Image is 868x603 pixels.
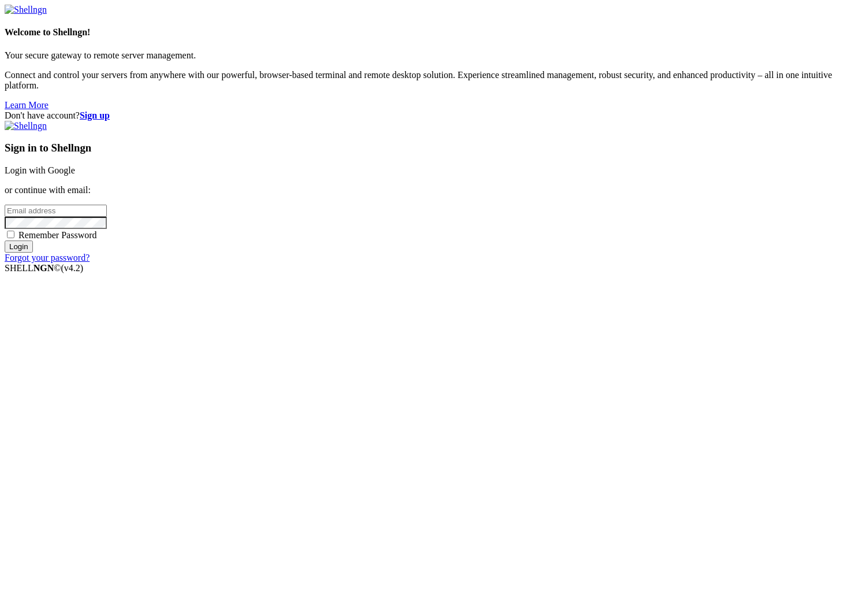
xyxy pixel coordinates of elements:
[5,121,47,131] img: Shellngn
[80,110,110,120] a: Sign up
[18,230,97,240] span: Remember Password
[33,263,54,273] b: NGN
[7,231,14,238] input: Remember Password
[5,165,75,175] a: Login with Google
[5,50,863,61] p: Your secure gateway to remote server management.
[61,263,84,273] span: 4.2.0
[5,241,33,253] input: Login
[5,263,83,273] span: SHELL ©
[5,185,863,195] p: or continue with email:
[5,5,47,15] img: Shellngn
[5,253,90,262] a: Forgot your password?
[5,110,863,121] div: Don't have account?
[5,142,863,154] h3: Sign in to Shellngn
[5,100,49,110] a: Learn More
[5,205,107,217] input: Email address
[5,70,863,91] p: Connect and control your servers from anywhere with our powerful, browser-based terminal and remo...
[5,27,863,38] h4: Welcome to Shellngn!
